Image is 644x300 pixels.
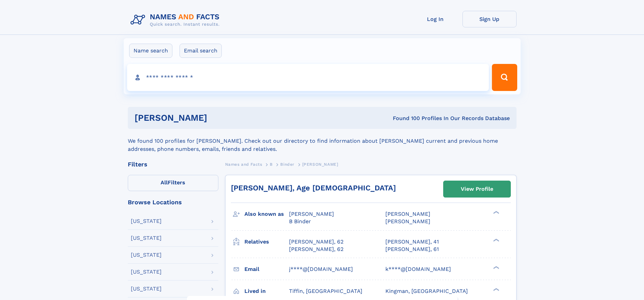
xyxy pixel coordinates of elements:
div: We found 100 profiles for [PERSON_NAME]. Check out our directory to find information about [PERSO... [128,129,517,153]
a: [PERSON_NAME], 62 [289,238,343,246]
label: Email search [180,44,222,58]
span: All [161,179,168,186]
a: [PERSON_NAME], Age [DEMOGRAPHIC_DATA] [231,184,396,192]
a: Sign Up [462,11,517,27]
div: ❯ [492,287,500,292]
div: ❯ [492,210,500,215]
img: Logo Names and Facts [128,11,225,29]
a: View Profile [444,181,510,197]
a: Binder [280,160,294,168]
span: Tiffin, [GEOGRAPHIC_DATA] [289,288,362,294]
div: [US_STATE] [131,218,162,224]
a: Log In [408,11,462,27]
span: B Binder [289,218,311,225]
span: [PERSON_NAME] [289,211,334,217]
div: Browse Locations [128,199,218,205]
a: [PERSON_NAME], 62 [289,246,343,253]
label: Name search [129,44,172,58]
h3: Email [244,263,289,275]
div: ❯ [492,238,500,242]
h1: [PERSON_NAME] [135,114,300,122]
button: Search Button [492,64,517,91]
div: Filters [128,161,218,167]
span: B [270,162,273,167]
input: search input [127,64,489,91]
div: [US_STATE] [131,235,162,241]
span: Binder [280,162,294,167]
a: [PERSON_NAME], 41 [385,238,439,246]
div: [US_STATE] [131,252,162,258]
a: Names and Facts [225,160,262,168]
h3: Also known as [244,208,289,220]
span: [PERSON_NAME] [385,218,430,225]
h3: Relatives [244,236,289,248]
div: [US_STATE] [131,286,162,292]
span: [PERSON_NAME] [385,211,430,217]
label: Filters [128,175,218,191]
a: B [270,160,273,168]
a: [PERSON_NAME], 61 [385,246,439,253]
div: Found 100 Profiles In Our Records Database [300,115,510,122]
div: [US_STATE] [131,269,162,275]
div: View Profile [461,181,493,197]
div: ❯ [492,265,500,270]
span: [PERSON_NAME] [302,162,338,167]
h3: Lived in [244,285,289,297]
span: Kingman, [GEOGRAPHIC_DATA] [385,288,468,294]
